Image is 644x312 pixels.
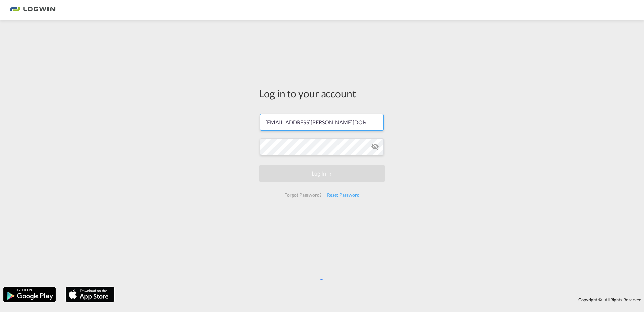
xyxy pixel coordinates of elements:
[371,143,379,151] md-icon: icon-eye-off
[65,286,115,303] img: apple.png
[324,189,362,201] div: Reset Password
[259,86,385,101] div: Log in to your account
[3,286,56,303] img: google.png
[10,3,56,18] img: bc73a0e0d8c111efacd525e4c8ad7d32.png
[260,114,384,131] input: Enter email/phone number
[118,294,644,305] div: Copyright © . All Rights Reserved
[259,165,385,182] button: LOGIN
[282,189,324,201] div: Forgot Password?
